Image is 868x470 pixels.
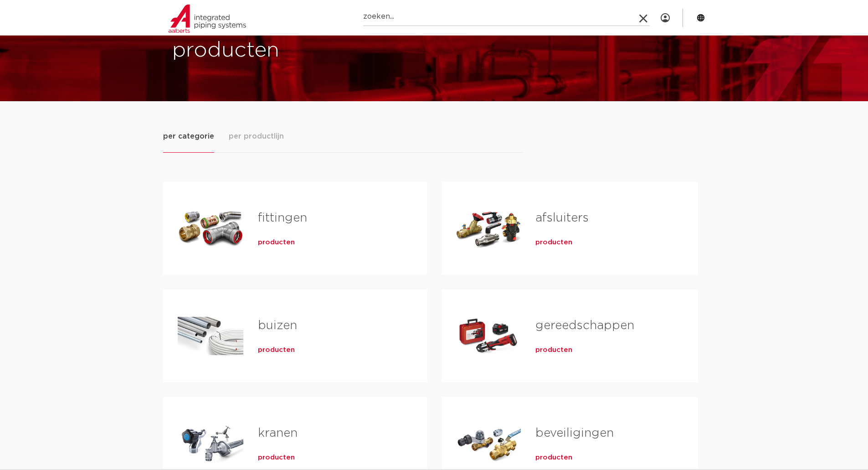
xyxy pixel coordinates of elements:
a: producten [258,238,295,247]
a: producten [535,346,572,355]
a: producten [535,453,572,462]
input: zoeken... [363,8,650,26]
a: producten [258,346,295,355]
a: producten [535,238,572,247]
a: gereedschappen [535,320,634,331]
span: per categorie [163,131,214,142]
a: beveiligingen [535,427,614,439]
span: per productlijn [229,131,284,142]
a: afsluiters [535,212,589,224]
h1: producten [172,36,430,65]
a: producten [258,453,295,462]
div: my IPS [661,8,670,28]
a: kranen [258,427,298,439]
a: fittingen [258,212,307,224]
a: buizen [258,320,297,331]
